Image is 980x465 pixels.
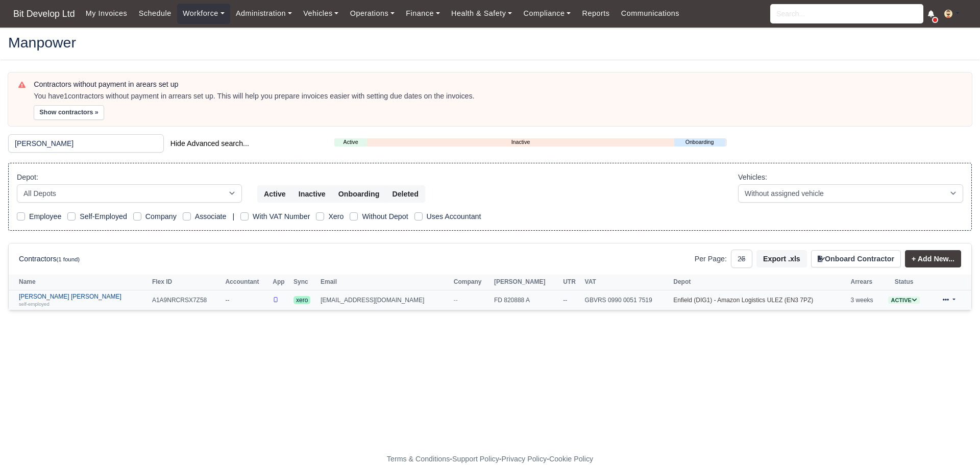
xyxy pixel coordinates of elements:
th: UTR [560,275,582,290]
a: Health & Safety [446,4,518,23]
th: VAT [582,275,671,290]
button: Hide Advanced search... [164,135,256,152]
a: Privacy Policy [502,455,547,463]
th: Arrears [848,275,882,290]
th: Sync [291,275,318,290]
span: | [232,212,234,221]
a: Active [334,138,366,146]
button: Export .xls [756,250,807,267]
td: GBVRS 0990 0051 7519 [582,290,671,310]
small: (1 found) [57,256,80,262]
button: Deleted [385,185,425,203]
label: Company [145,211,177,223]
button: Onboard Contractor [811,250,901,267]
th: Flex ID [150,275,223,290]
span: xero [293,296,310,304]
a: Vehicles [298,4,345,23]
a: Enfield (DIG1) - Amazon Logistics ULEZ (EN3 7PZ) [673,297,813,304]
span: Active [888,297,919,304]
button: Inactive [292,185,332,203]
label: Per Page: [695,253,727,265]
div: - - - [199,453,781,465]
label: Without Depot [362,211,408,223]
a: [PERSON_NAME] [PERSON_NAME] self-employed [19,293,147,308]
label: Employee [29,211,61,223]
th: Name [9,275,150,290]
td: [EMAIL_ADDRESS][DOMAIN_NAME] [318,290,451,310]
label: Xero [328,211,344,223]
th: Company [451,275,492,290]
a: Compliance [518,4,576,23]
iframe: Chat Widget [796,347,980,465]
div: Manpower [1,27,979,60]
button: Show contractors » [34,105,104,120]
a: Reports [576,4,615,23]
strong: 1 [64,92,68,100]
a: Administration [230,4,298,23]
a: Workforce [177,4,230,23]
a: Onboarding [674,138,724,146]
input: Search (by name, email, transporter id) ... [8,134,164,153]
a: Active [888,297,919,304]
input: Search... [770,4,923,23]
th: Email [318,275,451,290]
th: Accountant [223,275,270,290]
a: Operations [345,4,400,23]
span: -- [454,297,458,304]
a: Terms & Conditions [387,455,450,463]
a: Schedule [133,4,177,23]
a: Inactive [367,138,675,146]
th: [PERSON_NAME] [492,275,560,290]
label: With VAT Number [253,211,310,223]
button: Active [257,185,292,203]
label: Uses Accountant [427,211,481,223]
th: Depot [671,275,848,290]
div: You have contractors without payment in arrears set up. This will help you prepare invoices easie... [34,91,962,102]
td: FD 820888 A [492,290,560,310]
h2: Manpower [8,35,972,50]
label: Depot: [17,172,38,183]
label: Vehicles: [738,172,767,183]
a: Support Policy [452,455,499,463]
a: Finance [400,4,446,23]
button: Onboarding [332,185,386,203]
td: A1A9NRCRSX7Z58 [150,290,223,310]
small: self-employed [19,301,50,307]
label: Associate [195,211,227,223]
h6: Contractors [19,255,80,263]
div: + Add New... [901,250,961,267]
label: Self-Employed [80,211,127,223]
h6: Contractors without payment in arears set up [34,80,962,89]
a: Communications [616,4,685,23]
a: Cookie Policy [549,455,593,463]
a: + Add New... [905,250,961,267]
td: -- [560,290,582,310]
th: App [270,275,291,290]
td: 3 weeks [848,290,882,310]
a: Bit Develop Ltd [8,4,80,24]
th: Status [882,275,926,290]
td: -- [223,290,270,310]
a: My Invoices [80,4,133,23]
